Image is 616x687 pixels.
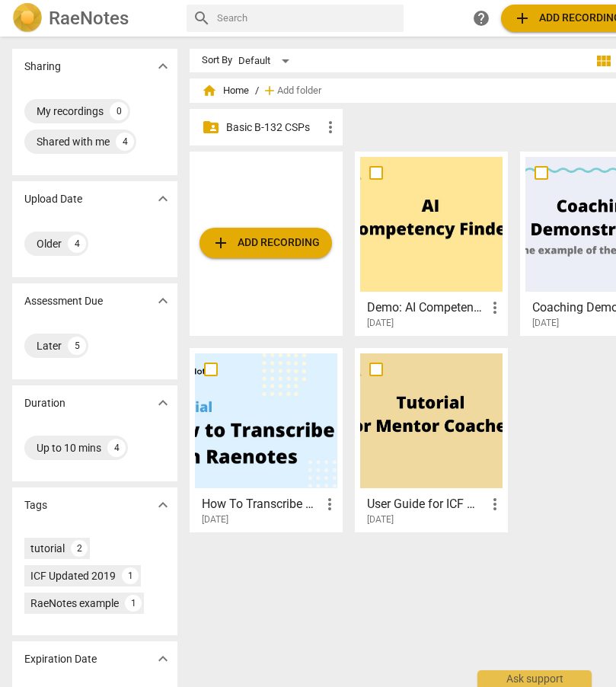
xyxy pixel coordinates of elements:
[110,102,128,120] div: 0
[592,50,615,72] button: Tile view
[122,567,139,584] div: 1
[152,55,174,78] button: Show more
[107,439,126,457] div: 4
[360,353,503,526] a: User Guide for ICF Mentor Coaches[DATE]
[12,3,43,34] img: Logo
[226,120,321,136] p: Basic B-132 CSPs
[199,228,332,258] button: Upload
[202,83,217,98] span: home
[116,133,134,151] div: 4
[321,118,340,136] span: more_vert
[195,353,337,526] a: How To Transcribe with [PERSON_NAME][DATE]
[154,496,172,514] span: expand_more
[202,513,228,526] span: [DATE]
[202,495,321,513] h3: How To Transcribe with RaeNotes
[477,670,592,687] div: Ask support
[486,495,504,513] span: more_vert
[217,6,397,30] input: Search
[37,236,62,251] div: Older
[154,292,172,310] span: expand_more
[367,495,486,513] h3: User Guide for ICF Mentor Coaches
[68,235,86,253] div: 4
[37,134,110,149] div: Shared with me
[30,596,119,611] div: RaeNotes example
[37,440,101,455] div: Up to 10 mins
[154,650,172,668] span: expand_more
[37,104,104,119] div: My recordings
[212,234,230,252] span: add
[68,337,86,355] div: 5
[154,190,172,208] span: expand_more
[152,289,174,312] button: Show more
[277,85,321,97] span: Add folder
[513,9,531,27] span: add
[193,9,211,27] span: search
[360,157,503,329] a: Demo: AI Competency Finder[DATE]
[262,83,277,98] span: add
[30,568,116,583] div: ICF Updated 2019
[24,293,103,309] p: Assessment Due
[30,541,65,556] div: tutorial
[212,234,320,252] span: Add recording
[202,83,249,98] span: Home
[202,118,220,136] span: folder_shared
[595,52,613,70] span: view_module
[71,540,88,557] div: 2
[486,299,504,317] span: more_vert
[24,191,82,207] p: Upload Date
[367,513,394,526] span: [DATE]
[255,85,259,97] span: /
[24,651,97,667] p: Expiration Date
[12,3,174,34] a: LogoRaeNotes
[532,317,559,330] span: [DATE]
[125,595,142,612] div: 1
[154,394,172,412] span: expand_more
[202,55,232,66] div: Sort By
[24,497,47,513] p: Tags
[49,8,129,29] h2: RaeNotes
[24,59,61,75] p: Sharing
[367,317,394,330] span: [DATE]
[238,49,295,73] div: Default
[154,57,172,75] span: expand_more
[472,9,490,27] span: help
[24,395,65,411] p: Duration
[37,338,62,353] div: Later
[367,299,486,317] h3: Demo: AI Competency Finder
[152,391,174,414] button: Show more
[152,647,174,670] button: Show more
[321,495,339,513] span: more_vert
[152,494,174,516] button: Show more
[468,5,495,32] a: Help
[152,187,174,210] button: Show more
